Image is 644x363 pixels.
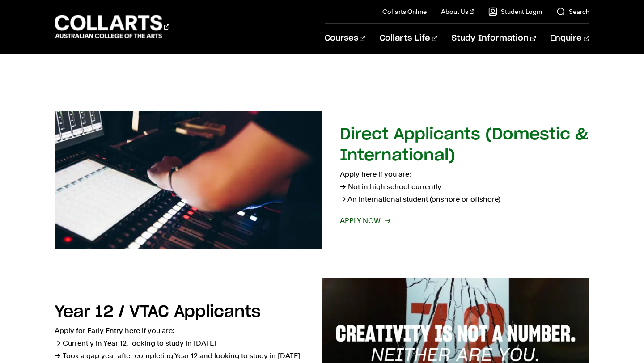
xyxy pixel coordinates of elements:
a: Collarts Life [380,24,437,53]
a: Student Login [488,7,542,16]
p: Apply for Early Entry here if you are: → Currently in Year 12, looking to study in [DATE] → Took ... [55,325,304,362]
span: Apply now [340,215,390,227]
p: Apply here if you are: → Not in high school currently → An international student (onshore or offs... [340,168,589,206]
a: Direct Applicants (Domestic & International) Apply here if you are:→ Not in high school currently... [55,111,589,249]
h2: Direct Applicants (Domestic & International) [340,127,588,164]
a: Courses [325,24,365,53]
a: About Us [441,7,474,16]
a: Study Information [452,24,536,53]
h2: Year 12 / VTAC Applicants [55,304,261,320]
a: Search [556,7,589,16]
a: Collarts Online [382,7,427,16]
a: Enquire [550,24,589,53]
div: Go to homepage [55,14,169,39]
